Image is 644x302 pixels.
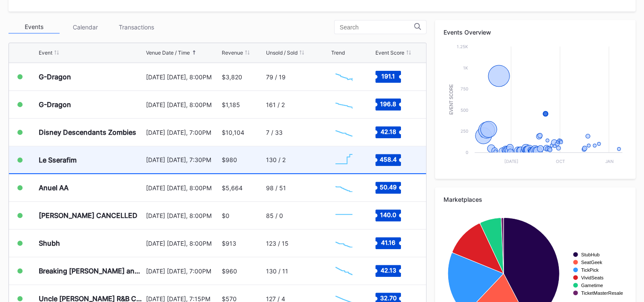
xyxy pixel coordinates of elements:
text: TickPick [581,267,599,273]
text: 500 [461,107,468,113]
div: 161 / 2 [266,101,285,108]
div: 98 / 51 [266,184,286,192]
div: Le Sserafim [39,156,77,164]
text: 750 [461,86,468,91]
text: 42.18 [381,128,396,135]
div: Marketplaces [444,196,627,203]
text: 1k [463,65,468,70]
div: G-Dragon [39,73,71,81]
text: SeatGeek [581,260,602,265]
div: $3,820 [222,73,242,81]
input: Search [340,24,414,31]
div: 85 / 0 [266,212,283,219]
text: Event Score [449,84,454,115]
div: Transactions [111,20,162,34]
div: $913 [222,240,236,247]
text: 140.0 [380,211,396,218]
text: 42.13 [381,267,396,274]
svg: Chart title [331,260,357,282]
div: G-Dragon [39,100,71,109]
div: Anuel AA [39,183,69,192]
text: 50.49 [380,183,397,191]
text: [DATE] [504,159,518,164]
text: 191.1 [381,73,395,80]
div: Disney Descendants Zombies [39,128,136,136]
div: [DATE] [DATE], 8:00PM [146,240,220,247]
div: [PERSON_NAME] CANCELLED [39,211,137,220]
text: 196.8 [380,100,396,107]
text: Oct [556,159,565,164]
div: [DATE] [DATE], 8:00PM [146,184,220,192]
div: 130 / 2 [266,156,286,163]
div: Events [9,20,60,34]
div: [DATE] [DATE], 7:00PM [146,267,220,275]
div: 79 / 19 [266,73,286,81]
text: VividSeats [581,275,604,280]
svg: Chart title [331,149,357,171]
text: TicketMasterResale [581,290,623,296]
svg: Chart title [331,94,357,115]
div: Unsold / Sold [266,49,298,56]
text: 0 [466,150,468,155]
div: 130 / 11 [266,267,288,275]
svg: Chart title [331,122,357,143]
text: 458.4 [380,155,397,163]
div: [DATE] [DATE], 7:30PM [146,156,220,163]
text: Gametime [581,283,603,288]
div: 123 / 15 [266,240,289,247]
div: $960 [222,267,237,275]
div: Trend [331,49,345,56]
text: StubHub [581,252,600,257]
div: [DATE] [DATE], 7:00PM [146,129,220,136]
svg: Chart title [331,232,357,254]
div: Venue Date / Time [146,49,190,56]
div: Events Overview [444,29,627,36]
svg: Chart title [331,177,357,198]
div: $1,185 [222,101,240,108]
div: $980 [222,156,237,163]
div: Calendar [60,20,111,34]
div: $5,664 [222,184,243,192]
text: 250 [461,128,468,134]
div: Revenue [222,49,243,56]
div: [DATE] [DATE], 8:00PM [146,212,220,219]
svg: Chart title [444,42,627,170]
div: Event [39,49,52,56]
text: Jan [605,159,613,164]
text: 32.70 [380,294,397,302]
div: Event Score [375,49,404,56]
text: 41.16 [381,239,395,246]
svg: Chart title [331,205,357,226]
div: $0 [222,212,229,219]
div: 7 / 33 [266,129,283,136]
div: Breaking [PERSON_NAME] and Three Days Grace [39,267,144,275]
div: [DATE] [DATE], 8:00PM [146,73,220,81]
text: 1.25k [457,44,468,49]
svg: Chart title [331,66,357,87]
div: Shubh [39,239,60,247]
div: $10,104 [222,129,244,136]
div: [DATE] [DATE], 8:00PM [146,101,220,108]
